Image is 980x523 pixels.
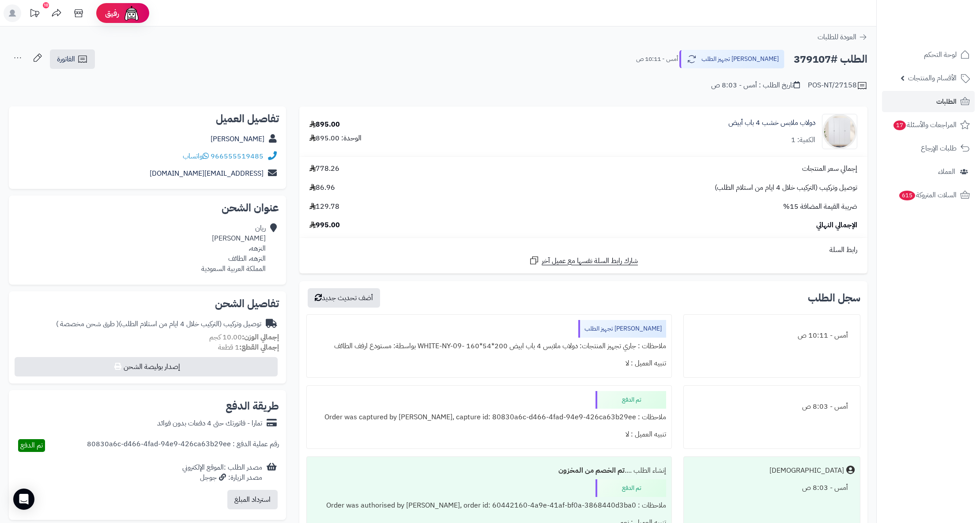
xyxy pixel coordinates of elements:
[239,342,279,353] strong: إجمالي القطع:
[13,489,34,510] div: Open Intercom Messenger
[50,49,95,69] a: الفاتورة
[818,32,856,42] span: العودة للطلبات
[711,80,800,90] div: تاريخ الطلب : أمس - 8:03 ص
[898,189,957,201] span: السلات المتروكة
[309,183,335,193] span: 86.96
[209,332,279,342] small: 10.00 كجم
[689,479,855,497] div: أمس - 8:03 ص
[312,462,666,479] div: إنشاء الطلب ....
[908,72,957,84] span: الأقسام والمنتجات
[882,44,975,65] a: لوحة التحكم
[882,161,975,182] a: العملاء
[312,497,666,514] div: ملاحظات : Order was authorised by [PERSON_NAME], order id: 60442160-4a9e-41af-bf0a-3868440d3ba0
[893,120,906,130] span: 17
[312,355,666,372] div: تنبيه العميل : لا
[921,142,957,154] span: طلبات الإرجاع
[183,151,209,162] a: واتساب
[157,418,262,429] div: تمارا - فاتورتك حتى 4 دفعات بدون فوائد
[309,133,362,143] div: الوحدة: 895.00
[309,164,339,174] span: 778.26
[529,255,638,266] a: شارك رابط السلة نفسها مع عميل آخر
[201,223,266,274] div: ريان [PERSON_NAME] النزهه، النزهه، الطائف المملكة العربية السعودية
[312,426,666,443] div: تنبيه العميل : لا
[15,357,278,376] button: إصدار بوليصة الشحن
[578,320,666,338] div: [PERSON_NAME] تجهيز الطلب
[728,118,815,128] a: دولاب ملابس خشب 4 باب أبيض
[769,466,844,476] div: [DEMOGRAPHIC_DATA]
[816,220,857,230] span: الإجمالي النهائي
[882,184,975,206] a: السلات المتروكة615
[818,32,867,42] a: العودة للطلبات
[312,338,666,355] div: ملاحظات : جاري تجهيز المنتجات: دولاب ملابس 4 باب ابيض 200*54*160 -WHITE-NY-09 بواسطة: مستودع ارفف...
[87,439,279,452] div: رقم عملية الدفع : 80830a6c-d466-4fad-94e9-426ca63b29ee
[227,490,278,509] button: استرداد المبلغ
[596,391,666,409] div: تم الدفع
[558,465,625,476] b: تم الخصم من المخزون
[309,120,340,130] div: 895.00
[882,91,975,112] a: الطلبات
[679,50,784,68] button: [PERSON_NAME] تجهيز الطلب
[218,342,279,353] small: 1 قطعة
[802,164,857,174] span: إجمالي سعر المنتجات
[303,245,864,255] div: رابط السلة
[542,256,638,266] span: شارك رابط السلة نفسها مع عميل آخر
[893,119,957,131] span: المراجعات والأسئلة
[309,220,340,230] span: 995.00
[791,135,815,145] div: الكمية: 1
[182,473,262,483] div: مصدر الزيارة: جوجل
[636,55,678,64] small: أمس - 10:11 ص
[105,8,119,19] span: رفيق
[56,319,119,329] span: ( طرق شحن مخصصة )
[150,168,264,179] a: [EMAIL_ADDRESS][DOMAIN_NAME]
[211,134,264,144] a: [PERSON_NAME]
[312,409,666,426] div: ملاحظات : Order was captured by [PERSON_NAME], capture id: 80830a6c-d466-4fad-94e9-426ca63b29ee
[689,327,855,344] div: أمس - 10:11 ص
[308,288,380,308] button: أضف تحديث جديد
[23,4,45,24] a: تحديثات المنصة
[20,440,43,451] span: تم الدفع
[899,191,916,200] span: 615
[882,114,975,135] a: المراجعات والأسئلة17
[309,202,339,212] span: 129.78
[924,49,957,61] span: لوحة التحكم
[16,298,279,309] h2: تفاصيل الشحن
[822,114,857,149] img: 1751790847-1-90x90.jpg
[242,332,279,342] strong: إجمالي الوزن:
[689,398,855,415] div: أمس - 8:03 ص
[808,293,860,303] h3: سجل الطلب
[783,202,857,212] span: ضريبة القيمة المضافة 15%
[123,4,140,22] img: ai-face.png
[808,80,867,91] div: POS-NT/27158
[16,203,279,213] h2: عنوان الشحن
[56,319,261,329] div: توصيل وتركيب (التركيب خلال 4 ايام من استلام الطلب)
[43,2,49,8] div: 10
[882,138,975,159] a: طلبات الإرجاع
[596,479,666,497] div: تم الدفع
[211,151,264,162] a: 966555519485
[715,183,857,193] span: توصيل وتركيب (التركيب خلال 4 ايام من استلام الطلب)
[920,22,972,40] img: logo-2.png
[226,401,279,411] h2: طريقة الدفع
[182,463,262,483] div: مصدر الطلب :الموقع الإلكتروني
[938,166,955,178] span: العملاء
[57,54,75,64] span: الفاتورة
[16,113,279,124] h2: تفاصيل العميل
[794,50,867,68] h2: الطلب #379107
[936,95,957,108] span: الطلبات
